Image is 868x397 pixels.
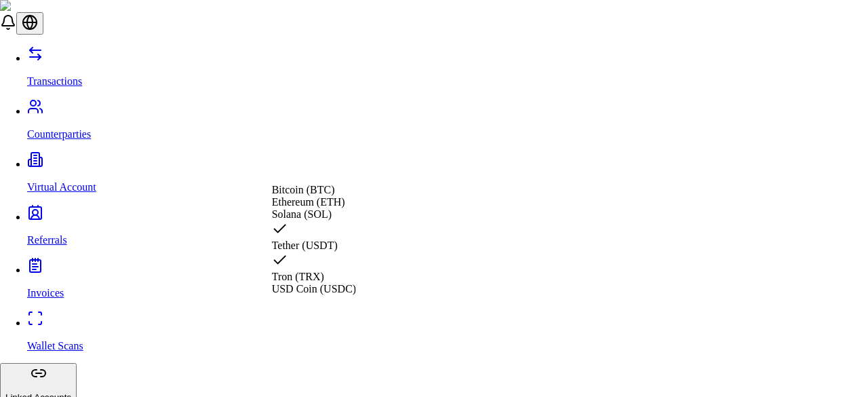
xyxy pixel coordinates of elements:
[272,240,338,251] span: Tether (USDT)
[272,283,356,295] span: USD Coin (USDC)
[272,196,345,208] span: Ethereum (ETH)
[272,271,324,282] span: Tron (TRX)
[272,184,335,195] span: Bitcoin (BTC)
[272,184,356,295] div: Suggestions
[272,208,332,220] span: Solana (SOL)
